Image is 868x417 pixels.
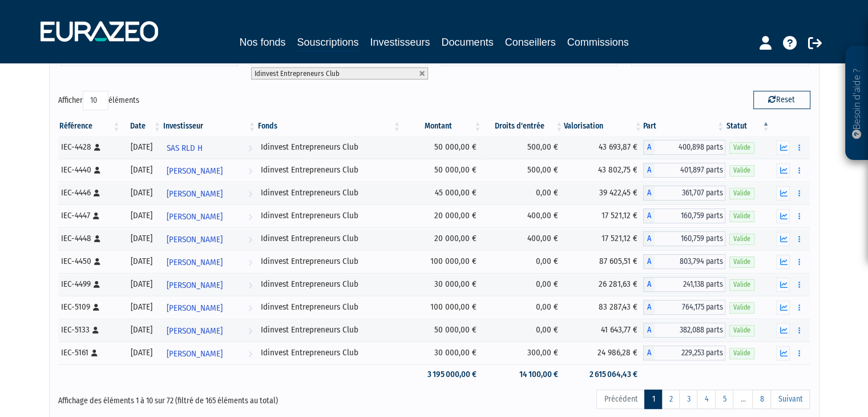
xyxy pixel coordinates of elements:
[643,186,655,201] span: A
[505,34,556,50] a: Conseillers
[61,301,118,313] div: IEC-5109
[91,350,98,356] i: [Français] Personne physique
[162,136,257,159] a: SAS RLD H
[643,117,725,136] th: Part: activer pour trier la colonne par ordre croissant
[643,186,725,201] div: A - Idinvest Entrepreneurs Club
[61,187,118,199] div: IEC-4446
[643,231,725,246] div: A - Idinvest Entrepreneurs Club
[167,206,223,227] span: [PERSON_NAME]
[564,342,643,364] td: 24 986,28 €
[162,250,257,273] a: [PERSON_NAME]
[643,140,655,155] span: A
[248,343,252,364] i: Voir l'investisseur
[482,159,564,182] td: 500,00 €
[753,91,810,109] button: Reset
[162,319,257,342] a: [PERSON_NAME]
[655,209,725,223] span: 160,759 parts
[167,252,223,273] span: [PERSON_NAME]
[92,327,99,334] i: [Français] Personne physique
[162,342,257,364] a: [PERSON_NAME]
[697,390,716,409] a: 4
[261,278,398,290] div: Idinvest Entrepreneurs Club
[402,205,482,227] td: 20 000,00 €
[167,298,223,319] span: [PERSON_NAME]
[643,277,725,292] div: A - Idinvest Entrepreneurs Club
[248,229,252,250] i: Voir l'investisseur
[167,275,223,296] span: [PERSON_NAME]
[167,138,203,159] span: SAS RLD H
[564,182,643,205] td: 39 422,45 €
[850,52,863,155] p: Besoin d'aide ?
[248,206,252,227] i: Voir l'investisseur
[167,161,223,182] span: [PERSON_NAME]
[261,141,398,153] div: Idinvest Entrepreneurs Club
[41,21,158,42] img: 1732889491-logotype_eurazeo_blanc_rvb.png
[643,209,725,223] div: A - Idinvest Entrepreneurs Club
[729,165,754,176] span: Valide
[162,273,257,296] a: [PERSON_NAME]
[564,227,643,250] td: 17 521,12 €
[643,323,725,338] div: A - Idinvest Entrepreneurs Club
[94,281,100,288] i: [Français] Personne physique
[61,232,118,244] div: IEC-4448
[126,141,158,153] div: [DATE]
[58,117,122,136] th: Référence : activer pour trier la colonne par ordre croissant
[261,164,398,176] div: Idinvest Entrepreneurs Club
[643,323,655,338] span: A
[94,258,100,265] i: [Français] Personne physique
[167,320,223,342] span: [PERSON_NAME]
[564,250,643,273] td: 87 605,51 €
[126,164,158,176] div: [DATE]
[402,159,482,182] td: 50 000,00 €
[126,232,158,244] div: [DATE]
[564,117,643,136] th: Valorisation: activer pour trier la colonne par ordre croissant
[729,279,754,290] span: Valide
[564,159,643,182] td: 43 802,75 €
[482,117,564,136] th: Droits d'entrée: activer pour trier la colonne par ordre croissant
[61,347,118,359] div: IEC-5161
[126,278,158,290] div: [DATE]
[729,142,754,153] span: Valide
[482,296,564,319] td: 0,00 €
[402,227,482,250] td: 20 000,00 €
[370,34,430,50] a: Investisseurs
[94,235,100,242] i: [Français] Personne physique
[564,136,643,159] td: 43 693,87 €
[643,346,725,360] div: A - Idinvest Entrepreneurs Club
[643,209,655,223] span: A
[61,141,118,153] div: IEC-4428
[643,254,725,269] div: A - Idinvest Entrepreneurs Club
[255,69,340,78] span: Idinvest Entrepreneurs Club
[61,164,118,176] div: IEC-4440
[729,256,754,267] span: Valide
[482,342,564,364] td: 300,00 €
[564,273,643,296] td: 26 281,63 €
[126,187,158,199] div: [DATE]
[729,188,754,199] span: Valide
[162,205,257,227] a: [PERSON_NAME]
[126,324,158,336] div: [DATE]
[729,234,754,244] span: Valide
[643,254,655,269] span: A
[482,364,564,384] td: 14 100,00 €
[248,275,252,296] i: Voir l'investisseur
[261,301,398,313] div: Idinvest Entrepreneurs Club
[261,324,398,336] div: Idinvest Entrepreneurs Club
[261,347,398,359] div: Idinvest Entrepreneurs Club
[729,211,754,222] span: Valide
[643,300,655,315] span: A
[248,252,252,273] i: Voir l'investisseur
[257,117,402,136] th: Fonds: activer pour trier la colonne par ordre croissant
[248,161,252,182] i: Voir l'investisseur
[679,390,697,409] a: 3
[655,140,725,155] span: 400,898 parts
[83,91,108,110] select: Afficheréléments
[261,210,398,222] div: Idinvest Entrepreneurs Club
[93,304,99,311] i: [Français] Personne physique
[402,319,482,342] td: 50 000,00 €
[770,390,810,409] a: Suivant
[248,183,252,205] i: Voir l'investisseur
[162,227,257,250] a: [PERSON_NAME]
[643,140,725,155] div: A - Idinvest Entrepreneurs Club
[482,205,564,227] td: 400,00 €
